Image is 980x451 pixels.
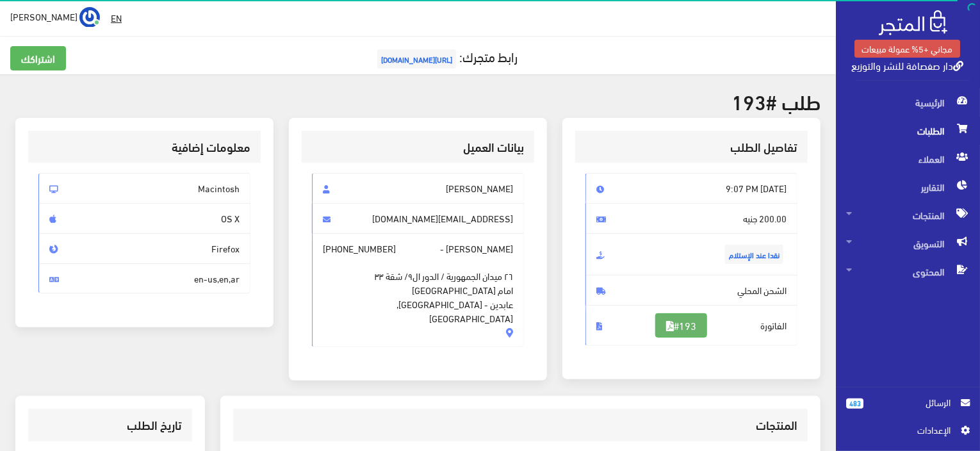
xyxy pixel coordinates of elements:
[836,117,980,145] a: الطلبات
[38,141,250,153] h3: معلومات إضافية
[38,203,250,234] span: OS X
[846,88,970,117] span: الرئيسية
[836,145,980,173] a: العملاء
[374,44,518,68] a: رابط متجرك:[URL][DOMAIN_NAME]
[846,229,970,258] span: التسويق
[836,173,980,201] a: التقارير
[836,258,980,286] a: المحتوى
[874,395,951,409] span: الرسائل
[323,256,513,325] span: ٢٦ ميدان الجمهورية / الدور ال٩/ شقة ٣٣ امام [GEOGRAPHIC_DATA] عابدين - [GEOGRAPHIC_DATA], [GEOGRA...
[10,46,66,70] a: اشتراكك
[846,201,970,229] span: المنتجات
[79,7,100,28] img: ...
[243,419,797,431] h3: المنتجات
[854,40,960,58] a: مجاني +5% عمولة مبيعات
[10,8,78,24] span: [PERSON_NAME]
[38,233,250,264] span: Firefox
[585,275,797,306] span: الشحن المحلي
[312,233,524,347] span: [PERSON_NAME] -
[879,10,947,35] img: .
[585,141,797,153] h3: تفاصيل الطلب
[836,201,980,229] a: المنتجات
[851,56,963,74] a: دار صفصافة للنشر والتوزيع
[312,141,524,153] h3: بيانات العميل
[10,6,100,27] a: ... [PERSON_NAME]
[377,49,456,69] span: [URL][DOMAIN_NAME]
[856,423,950,437] span: اﻹعدادات
[846,398,863,409] span: 483
[111,10,122,26] u: EN
[38,419,182,431] h3: تاريخ الطلب
[846,173,970,201] span: التقارير
[312,173,524,204] span: [PERSON_NAME]
[323,242,396,256] span: [PHONE_NUMBER]
[846,395,970,423] a: 483 الرسائل
[846,258,970,286] span: المحتوى
[725,245,783,264] span: نقدا عند الإستلام
[655,313,707,338] a: #193
[38,173,250,204] span: Macintosh
[585,203,797,234] span: 200.00 جنيه
[38,263,250,294] span: en-us,en,ar
[846,117,970,145] span: الطلبات
[15,90,821,112] h2: طلب #193
[585,305,797,346] span: الفاتورة
[585,173,797,204] span: [DATE] 9:07 PM
[846,145,970,173] span: العملاء
[846,423,970,443] a: اﻹعدادات
[836,88,980,117] a: الرئيسية
[312,203,524,234] span: [EMAIL_ADDRESS][DOMAIN_NAME]
[106,6,127,29] a: EN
